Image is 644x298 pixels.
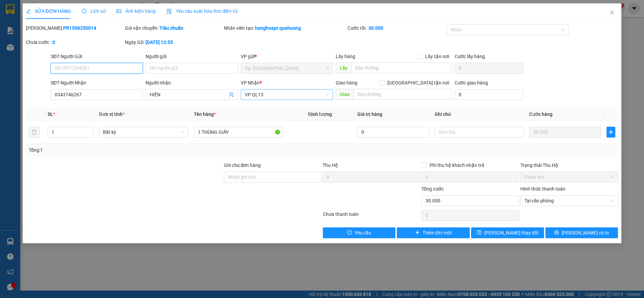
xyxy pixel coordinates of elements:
[245,90,329,100] span: VP QL13
[51,53,143,60] div: SĐT Người Gửi
[29,127,40,138] button: delete
[524,172,614,182] span: Chưa thu
[117,9,121,14] span: picture
[103,127,184,137] span: Bất kỳ
[117,8,156,14] span: Ảnh kiện hàng
[166,9,172,14] img: icon
[241,53,333,60] div: VP gửi
[229,92,234,97] span: user-add
[427,162,487,169] span: Phí thu hộ khách nhận trả
[336,63,351,73] span: Lấy
[26,39,124,46] div: Chưa cước :
[415,230,420,235] span: plus
[602,3,621,22] button: Close
[421,186,444,192] span: Tổng cước
[322,210,421,222] div: Chưa thanh toán
[224,172,321,182] input: Ghi chú đơn hàng
[82,9,86,14] span: clock-circle
[520,186,565,192] label: Hình thức thanh toán
[455,80,488,85] label: Cước giao hàng
[29,146,249,154] div: Tổng: 1
[435,127,524,138] input: Ghi Chú
[351,63,452,73] input: Dọc đường
[484,229,538,237] span: [PERSON_NAME] thay đổi
[63,25,96,31] b: PR1508250014
[545,227,618,238] button: printer[PERSON_NAME] và In
[471,227,544,238] button: save[PERSON_NAME] thay đổi
[194,111,216,117] span: Tên hàng
[336,54,355,59] span: Lấy hàng
[524,196,614,206] span: Tại văn phòng
[99,111,124,117] span: Đơn vị tính
[529,127,601,138] input: 0
[455,63,523,74] input: Cước lấy hàng
[477,230,482,235] span: save
[82,8,106,14] span: Lịch sử
[432,108,526,121] th: Ghi chú
[146,79,238,86] div: Người nhận
[48,111,53,117] span: SL
[347,230,352,235] span: exclamation-circle
[166,8,238,14] span: Yêu cầu xuất hóa đơn điện tử
[224,163,261,168] label: Ghi chú đơn hàng
[529,111,552,117] span: Cước hàng
[607,127,615,138] button: plus
[52,40,55,45] b: 0
[347,24,445,32] div: Cước rồi :
[255,25,301,31] b: hanghoapr.quehuong
[520,162,618,169] div: Trạng thái Thu Hộ
[146,40,173,45] b: [DATE] 12:55
[8,44,37,75] b: An Anh Limousine
[397,227,470,238] button: plusThêm ĐH mới
[224,24,346,32] div: Nhân viên tạo:
[422,229,451,237] span: Thêm ĐH mới
[562,229,609,237] span: [PERSON_NAME] và In
[607,129,615,135] span: plus
[323,163,338,168] span: Thu Hộ
[357,111,382,117] span: Giá trị hàng
[51,79,143,86] div: SĐT Người Nhận
[355,229,371,237] span: Yêu cầu
[245,63,329,73] span: Vp. Phan Rang
[159,25,183,31] b: Tiêu chuẩn
[554,230,559,235] span: printer
[125,39,223,46] div: Ngày GD:
[26,8,71,14] span: SỬA ĐƠN HÀNG
[323,227,396,238] button: exclamation-circleYêu cầu
[44,10,65,65] b: Biên nhận gởi hàng hóa
[308,111,332,117] span: Định lượng
[26,9,31,14] span: edit
[455,54,485,59] label: Cước lấy hàng
[455,89,523,100] input: Cước giao hàng
[336,89,354,100] span: Giao
[125,24,223,32] div: Gói vận chuyển:
[146,53,238,60] div: Người gửi
[385,79,452,86] span: [GEOGRAPHIC_DATA] tận nơi
[336,80,357,85] span: Giao hàng
[609,10,615,15] span: close
[26,24,124,32] div: [PERSON_NAME]:
[194,127,283,138] input: VD: Bàn, Ghế
[368,25,383,31] b: 30.000
[241,80,260,85] span: VP Nhận
[422,53,452,60] span: Lấy tận nơi
[354,89,452,100] input: Dọc đường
